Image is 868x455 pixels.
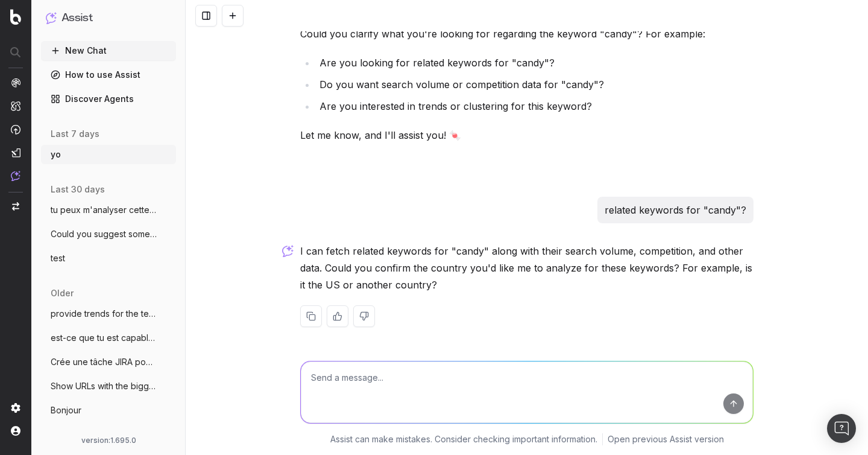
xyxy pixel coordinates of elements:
img: Switch project [12,202,19,211]
button: Assist [46,10,171,27]
img: Botify assist logo [282,245,294,257]
div: version: 1.695.0 [46,436,171,445]
span: List top 5 keyword trends march vs april [51,428,157,441]
li: Are you interested in trends or clustering for this keyword? [316,98,753,115]
img: Studio [11,148,20,157]
button: Bonjour [41,401,176,420]
span: Crée une tâche JIRA pour corriger le tit [51,356,157,368]
span: est-ce que tu est capable de me donner p [51,332,157,344]
button: List top 5 keyword trends march vs april [41,425,176,444]
button: New Chat [41,41,176,60]
span: Could you suggest some relative keywords [51,228,157,240]
img: Analytics [11,78,20,87]
p: Let me know, and I'll assist you! 🍬 [300,127,753,144]
h1: Assist [61,10,93,27]
button: provide trends for the term and its vari [41,304,176,323]
button: test [41,249,176,268]
button: Could you suggest some relative keywords [41,224,176,244]
button: tu peux m'analyser cette page : https:// [41,200,176,220]
img: Setting [11,403,20,413]
p: related keywords for "candy"? [605,202,746,218]
img: Activation [11,124,20,135]
a: Open previous Assist version [608,433,724,445]
div: Open Intercom Messenger [827,414,856,443]
span: yo [51,148,61,161]
li: Do you want search volume or competition data for "candy"? [316,76,753,93]
span: test [51,252,65,264]
span: Bonjour [51,404,81,416]
button: est-ce que tu est capable de me donner p [41,328,176,348]
button: Show URLs with the biggest drop in impre [41,377,176,396]
a: How to use Assist [41,65,176,84]
li: Are you looking for related keywords for "candy"? [316,54,753,71]
p: Assist can make mistakes. Consider checking important information. [330,433,597,445]
img: Intelligence [11,101,20,111]
span: older [51,287,74,299]
img: Botify logo [10,9,21,25]
span: tu peux m'analyser cette page : https:// [51,204,157,216]
span: provide trends for the term and its vari [51,308,157,320]
img: Assist [11,171,20,181]
p: Could you clarify what you're looking for regarding the keyword "candy"? For example: [300,25,753,42]
p: I can fetch related keywords for "candy" along with their search volume, competition, and other d... [300,243,753,293]
span: last 7 days [51,128,99,140]
button: yo [41,145,176,164]
img: My account [11,426,20,436]
button: Crée une tâche JIRA pour corriger le tit [41,352,176,372]
span: last 30 days [51,183,105,196]
img: Assist [46,12,57,24]
a: Discover Agents [41,89,176,109]
span: Show URLs with the biggest drop in impre [51,380,157,392]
